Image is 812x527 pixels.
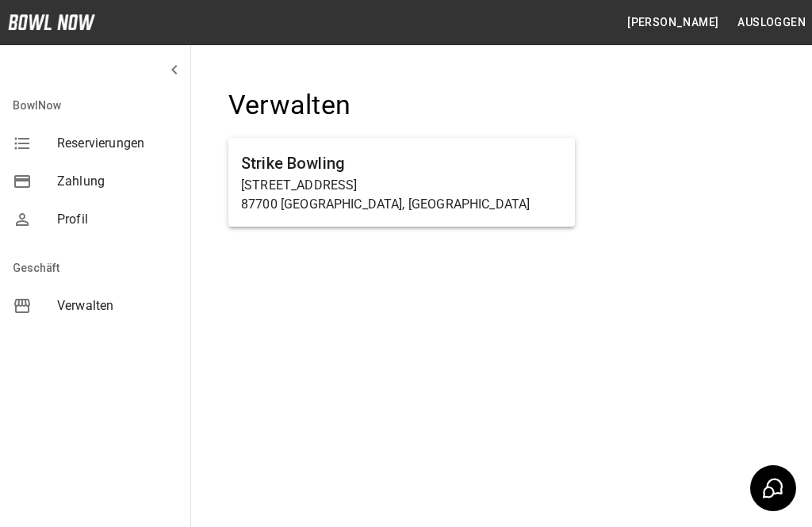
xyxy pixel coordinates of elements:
span: Profil [57,210,178,229]
p: 87700 [GEOGRAPHIC_DATA], [GEOGRAPHIC_DATA] [241,195,562,214]
span: Verwalten [57,296,178,315]
h6: Strike Bowling [241,151,562,176]
button: [PERSON_NAME] [621,8,725,37]
button: Ausloggen [731,8,812,37]
span: Zahlung [57,172,178,191]
h4: Verwalten [228,89,575,122]
span: Reservierungen [57,134,178,153]
p: [STREET_ADDRESS] [241,176,562,195]
img: logo [8,14,95,30]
